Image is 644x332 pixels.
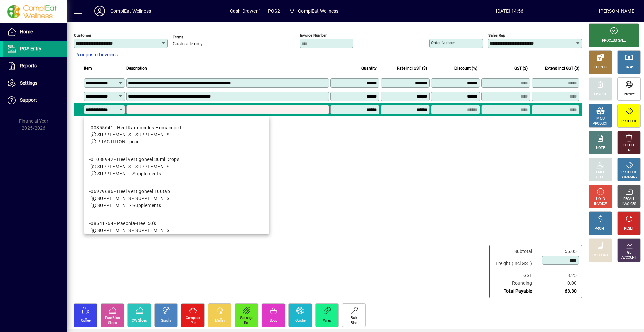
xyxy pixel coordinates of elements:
[492,272,539,279] td: GST
[596,170,605,175] div: PRICE
[3,92,67,109] a: Support
[623,92,634,97] div: Internet
[602,38,626,43] div: PROCESS SALE
[420,6,599,16] span: [DATE] 14:56
[514,65,528,72] span: GST ($)
[89,188,170,195] div: -06979686 - Heel Vertigoheel 100tab
[621,255,637,260] div: ACCOUNT
[132,318,147,323] div: CW Slices
[539,287,579,295] td: 63.30
[20,97,37,103] span: Support
[539,248,579,255] td: 55.05
[625,65,633,70] div: CASH
[89,124,181,131] div: -00855641 - Heel Ranunculus Homaccord
[3,75,67,92] a: Settings
[596,197,605,202] div: HOLD
[594,202,606,207] div: INVOICE
[89,156,179,163] div: -01088942 - Heel Vertigoheel 30ml Drops
[240,316,253,321] div: Sausage
[20,29,33,34] span: Home
[74,33,91,38] mat-label: Customer
[126,65,147,72] span: Description
[623,197,635,202] div: RECALL
[627,250,631,255] div: GL
[623,143,635,148] div: DELETE
[84,215,269,246] mat-option: -08541764 - Paeonia-Heel 50's
[173,41,203,47] span: Cash sale only
[84,65,92,72] span: Item
[621,119,636,124] div: PRODUCT
[97,228,169,233] span: SUPPLEMENTS - SUPPLEMENTS
[594,65,607,70] div: EFTPOS
[431,40,455,45] mat-label: Order number
[626,148,632,153] div: LINE
[454,65,477,72] span: Discount (%)
[596,116,604,121] div: MISC
[230,6,261,16] span: Cash Drawer 1
[592,253,608,258] div: DISCOUNT
[89,220,169,227] div: -08541764 - Paeonia-Heel 50's
[300,33,327,38] mat-label: Invoice number
[492,248,539,255] td: Subtotal
[295,318,306,323] div: Quiche
[108,321,117,326] div: Slices
[215,318,225,323] div: Muffin
[244,321,249,326] div: Roll
[599,6,636,16] div: [PERSON_NAME]
[97,139,139,144] span: PRACTITION - prac
[594,92,607,97] div: CHARGE
[492,255,539,272] td: Freight (Incl GST)
[268,6,280,16] span: POS2
[191,321,195,326] div: Pie
[624,226,634,231] div: RESET
[89,5,110,17] button: Profile
[545,65,579,72] span: Extend incl GST ($)
[97,196,169,201] span: SUPPLEMENTS - SUPPLEMENTS
[97,203,161,208] span: SUPPLEMENT - Supplements
[84,151,269,183] mat-option: -01088942 - Heel Vertigoheel 30ml Drops
[593,121,608,126] div: PRODUCT
[492,287,539,295] td: Total Payable
[621,170,636,175] div: PRODUCT
[110,6,151,16] div: ComplEat Wellness
[173,35,213,39] span: Terms
[298,6,338,16] span: ComplEat Wellness
[351,321,357,326] div: Bins
[97,171,161,176] span: SUPPLEMENT - Supplements
[97,164,169,169] span: SUPPLEMENTS - SUPPLEMENTS
[492,279,539,287] td: Rounding
[3,58,67,75] a: Reports
[20,46,41,51] span: POS Entry
[323,318,331,323] div: Wrap
[351,316,357,321] div: Bulk
[622,202,636,207] div: INVOICES
[161,318,171,323] div: Scrolls
[186,316,200,321] div: Compleat
[287,5,341,17] span: ComplEat Wellness
[84,183,269,215] mat-option: -06979686 - Heel Vertigoheel 100tab
[76,51,118,58] span: 6 unposted invoices
[596,146,605,151] div: NOTE
[84,119,269,151] mat-option: -00855641 - Heel Ranunculus Homaccord
[621,175,637,180] div: SUMMARY
[74,49,120,61] button: 6 unposted invoices
[595,226,606,231] div: PROFIT
[20,80,37,86] span: Settings
[81,318,91,323] div: Coffee
[20,63,37,68] span: Reports
[97,132,169,137] span: SUPPLEMENTS - SUPPLEMENTS
[270,318,277,323] div: Soup
[539,272,579,279] td: 8.25
[105,316,120,321] div: Pure Bliss
[3,23,67,40] a: Home
[595,175,606,180] div: SELECT
[539,279,579,287] td: 0.00
[488,33,505,38] mat-label: Sales rep
[361,65,377,72] span: Quantity
[397,65,427,72] span: Rate incl GST ($)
